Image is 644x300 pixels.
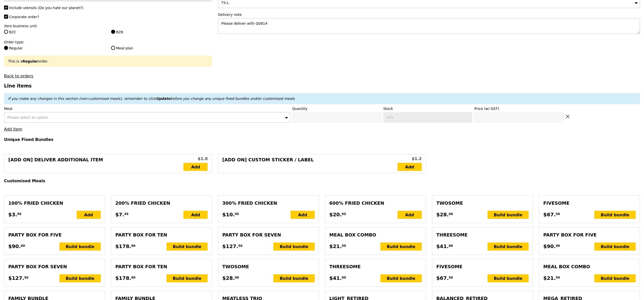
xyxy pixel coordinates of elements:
label: B2B [111,29,212,35]
div: Build bundle [594,274,636,282]
div: Build bundle [59,243,101,251]
label: Regular [4,46,105,51]
input: Regular [4,46,8,50]
input: B2C [4,30,8,34]
span: $67. [436,274,449,282]
span: TS-L [221,1,229,5]
span: $41. [329,274,342,282]
div: Add [183,211,208,219]
span: Corporate order? [9,15,39,19]
span: $20. [329,211,342,218]
label: B2C [4,29,105,35]
div: Build bundle [167,274,208,282]
a: Add [183,163,208,171]
span: $90. [543,243,556,250]
span: 00 [21,244,25,248]
div: Build bundle [488,211,529,219]
div: Party Box for Ten [115,263,208,270]
span: $21. [329,243,342,250]
div: [Add on] Deliver Additional Item [8,156,183,171]
div: Party Box for Seven [222,231,315,238]
div: Add [398,211,422,219]
div: Meal Box Combo [329,231,422,238]
span: 00 [235,276,239,280]
div: Meal Box Combo [543,263,636,270]
input: B2B [111,30,115,34]
span: 00 [556,244,560,248]
span: $127. [8,274,24,282]
span: $178. [115,243,131,250]
div: Build bundle [380,274,422,282]
span: 00 [131,244,136,248]
div: Build bundle [59,274,101,282]
div: This is a order. [8,59,208,64]
div: Threesome [436,231,529,238]
span: 50 [449,276,453,280]
div: Build bundle [488,274,529,282]
span: 50 [556,276,560,280]
div: Party Box for Ten [115,231,208,238]
div: Twosome [436,200,529,207]
h4: Customised Meals [4,178,640,183]
label: Order type: [4,40,212,45]
span: 00 [131,276,136,280]
span: $90. [8,243,21,250]
span: Include utensils (Do you hate our planet?) [9,6,83,10]
div: Add [77,211,101,219]
label: Price (w/ GST) [474,106,563,111]
div: Twosome [222,263,315,270]
div: Build bundle [594,211,636,219]
div: Fivesome [436,263,529,270]
b: Regular [22,59,38,63]
em: If you make any changes in this section (non-customised meals), remember to click before you chan... [8,97,295,101]
span: 00 [342,276,346,280]
h3: Line items [4,83,640,88]
label: Xero business unit: [4,23,212,28]
label: Delivery note [218,12,640,17]
div: Threesome [329,263,422,270]
input: Corporate order? [4,15,8,19]
label: Meal plan [111,46,212,51]
h4: Unique Fixed Bundles [4,137,640,142]
div: Build bundle [273,274,315,282]
span: 00 [449,244,453,248]
label: Meal [4,106,290,111]
div: $1.2 [398,156,422,162]
div: [Add on] Custom Sticker / Label [222,156,397,171]
div: Party Box for Five [8,231,101,238]
span: $178. [115,274,131,282]
label: Quantity [292,106,381,111]
span: 50 [556,212,560,216]
div: Party Box for Five [543,231,636,238]
span: $7. [115,211,124,218]
div: Party Box for Seven [8,263,101,270]
span: $21. [543,274,556,282]
div: Build bundle [594,243,636,251]
textarea: To enrich screen reader interactions, please activate Accessibility in Grammarly extension settings [218,18,640,34]
span: $41. [436,243,449,250]
label: Stock [383,106,472,111]
div: 600% Fried Chicken [329,200,422,207]
a: Add item [4,127,22,132]
div: Add [291,211,315,219]
span: 50 [342,244,346,248]
span: $67. [543,211,556,218]
div: Build bundle [273,243,315,251]
b: Update [156,97,170,101]
span: 45 [124,212,128,216]
span: $3. [8,211,17,218]
a: Add [398,163,422,171]
input: Include utensils (Do you hate our planet?) [4,6,8,10]
span: $127. [222,243,238,250]
div: 100% Fried Chicken [8,200,101,207]
div: Build bundle [167,243,208,251]
div: Build bundle [488,243,529,251]
span: $28. [436,211,449,218]
div: $1.0 [183,156,208,162]
div: 300% Fried Chicken [222,200,315,207]
span: 95 [342,212,346,216]
span: 95 [17,212,21,216]
div: Build bundle [380,243,422,251]
div: Fivesome [543,200,636,207]
span: 95 [235,212,239,216]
